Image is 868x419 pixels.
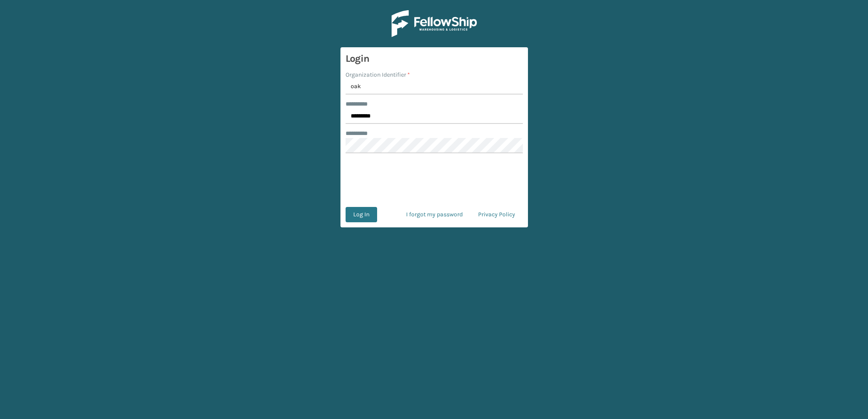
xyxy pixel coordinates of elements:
[470,207,523,222] a: Privacy Policy
[346,52,523,65] h3: Login
[346,70,410,79] label: Organization Identifier
[346,207,377,222] button: Log In
[392,10,477,37] img: Logo
[369,164,499,197] iframe: reCAPTCHA
[398,207,470,222] a: I forgot my password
